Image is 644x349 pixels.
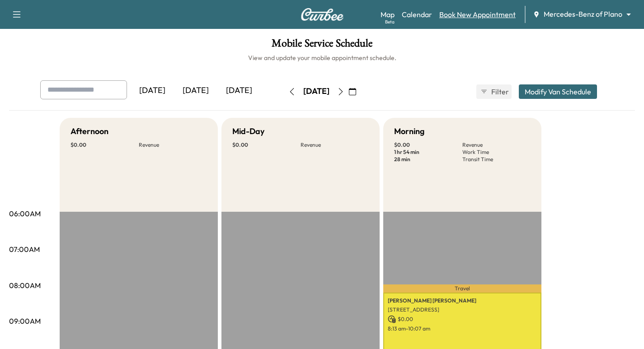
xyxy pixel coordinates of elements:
p: 28 min [394,156,462,163]
span: Filter [491,86,508,97]
a: Calendar [402,9,432,20]
p: $ 0.00 [71,141,139,149]
a: MapBeta [381,9,395,20]
h5: Afternoon [71,125,108,138]
p: [PERSON_NAME] [PERSON_NAME] [388,297,537,304]
p: Revenue [301,141,369,149]
p: Revenue [462,141,531,149]
p: 8:13 am - 10:07 am [388,325,537,332]
h5: Mid-Day [232,125,264,138]
div: [DATE] [174,80,217,101]
h1: Mobile Service Schedule [9,38,635,53]
p: Work Time [462,149,531,156]
p: Transit Time [462,156,531,163]
p: 08:00AM [9,280,41,291]
p: $ 0.00 [388,315,537,323]
p: 07:00AM [9,244,40,255]
p: 09:00AM [9,316,41,326]
div: [DATE] [303,86,329,97]
p: [STREET_ADDRESS] [388,306,537,313]
div: [DATE] [131,80,174,101]
img: Curbee Logo [301,8,344,21]
button: Modify Van Schedule [519,84,597,99]
a: Book New Appointment [439,9,516,20]
h6: View and update your mobile appointment schedule. [9,53,635,62]
h5: Morning [394,125,424,138]
button: Filter [476,84,512,99]
p: 1 hr 54 min [394,149,462,156]
p: $ 0.00 [394,141,462,149]
div: [DATE] [217,80,261,101]
p: Revenue [139,141,207,149]
p: Travel [383,284,541,292]
p: $ 0.00 [232,141,301,149]
span: Mercedes-Benz of Plano [544,9,622,19]
div: Beta [385,19,395,25]
p: 06:00AM [9,208,41,219]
